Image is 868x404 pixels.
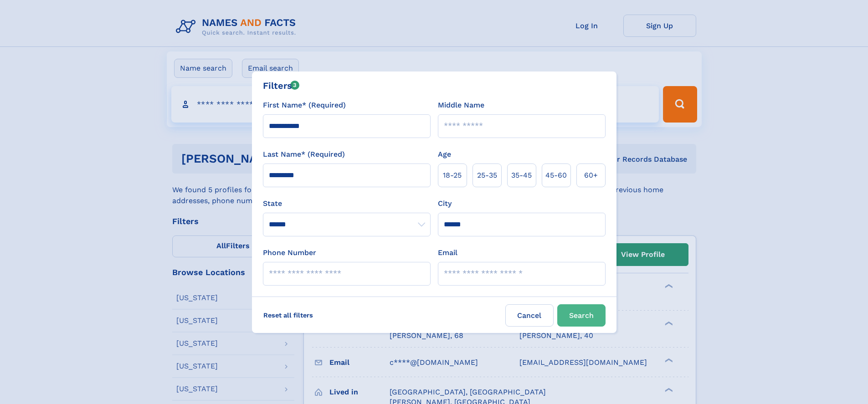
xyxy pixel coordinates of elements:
label: Phone Number [263,247,316,258]
span: 25‑35 [477,170,497,181]
label: Age [438,149,451,160]
label: Middle Name [438,100,484,111]
div: Filters [263,79,300,92]
span: 45‑60 [545,170,567,181]
label: Reset all filters [257,304,319,326]
label: Cancel [505,304,554,327]
label: Last Name* (Required) [263,149,345,160]
span: 35‑45 [511,170,532,181]
label: State [263,198,431,209]
label: Email [438,247,457,258]
span: 60+ [584,170,598,181]
span: 18‑25 [443,170,462,181]
label: First Name* (Required) [263,100,346,111]
button: Search [557,304,606,327]
label: City [438,198,452,209]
